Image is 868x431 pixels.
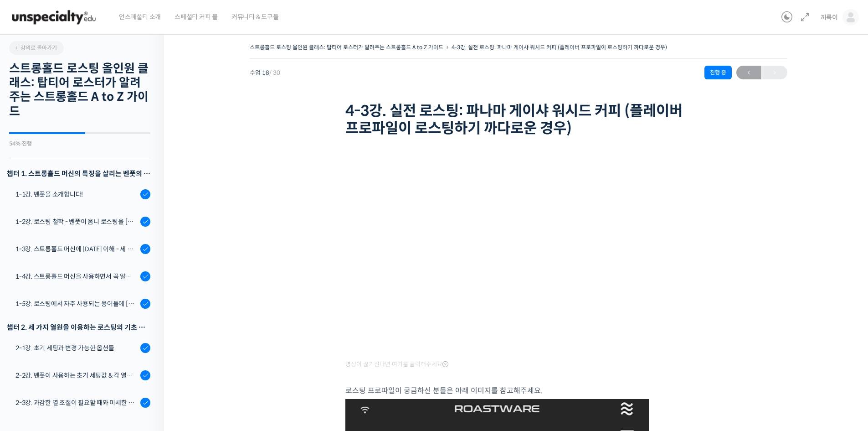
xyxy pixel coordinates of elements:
span: ← [736,67,761,79]
a: 스트롱홀드 로스팅 올인원 클래스: 탑티어 로스터가 알려주는 스트롱홀드 A to Z 가이드 [250,44,443,51]
div: 1-3강. 스트롱홀드 머신에 [DATE] 이해 - 세 가지 열원이 만들어내는 변화 [15,244,138,254]
div: 54% 진행 [9,141,150,146]
span: 영상이 끊기신다면 여기를 클릭해주세요 [345,361,448,368]
div: 진행 중 [704,66,732,79]
span: / 30 [269,69,280,77]
h2: 스트롱홀드 로스팅 올인원 클래스: 탑티어 로스터가 알려주는 스트롱홀드 A to Z 가이드 [9,62,150,119]
span: 수업 18 [250,70,280,76]
a: 4-3강. 실전 로스팅: 파나마 게이샤 워시드 커피 (플레이버 프로파일이 로스팅하기 까다로운 경우) [452,44,667,51]
div: 1-5강. 로스팅에서 자주 사용되는 용어들에 [DATE] 이해 [15,299,138,309]
div: 2-3강. 과감한 열 조절이 필요할 때와 미세한 열 조절이 필요할 때 [15,398,138,408]
div: 1-4강. 스트롱홀드 머신을 사용하면서 꼭 알고 있어야 할 유의사항 [15,271,138,281]
a: 강의로 돌아가기 [9,41,64,55]
span: 끼룩이 [821,13,838,21]
p: 로스팅 프로파일이 궁금하신 분들은 아래 이미지를 참고해주세요. [345,384,692,397]
div: 1-2강. 로스팅 철학 - 벤풋이 옴니 로스팅을 [DATE] 않는 이유 [15,217,138,227]
div: 1-1강. 벤풋을 소개합니다! [15,189,138,199]
div: 2-1강. 초기 세팅과 변경 가능한 옵션들 [15,343,138,353]
h1: 4-3강. 실전 로스팅: 파나마 게이샤 워시드 커피 (플레이버 프로파일이 로스팅하기 까다로운 경우) [345,102,692,137]
span: 강의로 돌아가기 [14,44,57,51]
a: ←이전 [736,66,761,79]
h3: 챕터 1. 스트롱홀드 머신의 특징을 살리는 벤풋의 로스팅 방식 [7,167,150,180]
div: 2-2강. 벤풋이 사용하는 초기 세팅값 & 각 열원이 하는 역할 [15,370,138,380]
div: 챕터 2. 세 가지 열원을 이용하는 로스팅의 기초 설계 [7,321,150,333]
